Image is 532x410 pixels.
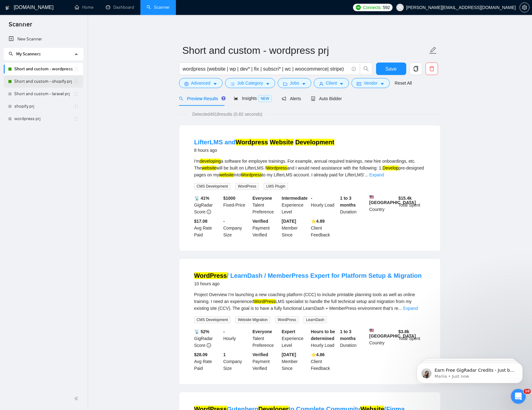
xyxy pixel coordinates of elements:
b: [DATE] [282,352,296,357]
input: Search Freelance Jobs... [183,65,349,73]
span: caret-down [302,82,306,86]
button: delete [426,63,438,75]
span: Auto Bidder [311,96,342,101]
div: Payment Verified [251,218,280,238]
span: search [360,66,372,72]
div: Country [368,328,397,349]
button: copy [410,63,422,75]
b: 📡 52% [194,329,210,334]
div: Payment Verified [251,351,280,372]
div: Project Overview I’m launching a new coaching platform (CCC) to include printable planning tools ... [194,291,425,312]
span: double-left [74,395,80,402]
div: GigRadar Score [193,195,222,215]
div: Avg Rate Paid [193,351,222,372]
span: CMS Development [194,316,231,323]
a: wordpress prj [14,113,74,125]
span: copy [410,66,422,72]
a: LifterLMS andWordpress Website Development [194,139,335,146]
li: Short and custom - wordpress prj [4,63,83,75]
span: Scanner [4,20,37,33]
a: homeHome [75,5,93,10]
img: logo [5,3,10,13]
img: upwork-logo.png [356,5,361,10]
span: CMS Development [194,183,231,190]
span: Connects: [363,4,382,11]
button: userClientcaret-down [314,78,349,88]
div: Talent Preference [251,328,280,349]
li: wordpress prj [4,113,83,125]
li: Short and custom - shopify prj [4,75,83,88]
span: caret-down [339,82,344,86]
span: Insights [234,96,272,101]
a: Short and custom - shopify prj [14,75,74,88]
span: holder [74,67,79,72]
span: Vendor [364,80,377,86]
div: Talent Preference [251,195,280,215]
mark: website [202,165,216,170]
span: area-chart [234,96,238,100]
b: Everyone [252,329,272,334]
b: Verified [252,352,268,357]
span: search [179,96,183,101]
mark: WordPress [254,299,275,304]
button: setting [520,2,530,12]
span: holder [74,79,79,84]
div: Duration [339,328,368,349]
button: idcardVendorcaret-down [351,78,389,88]
li: New Scanner [4,33,83,45]
b: [GEOGRAPHIC_DATA] [369,328,416,338]
div: Company Size [222,218,251,238]
div: Fixed-Price [222,195,251,215]
div: Avg Rate Paid [193,218,222,238]
b: $ 1000 [223,196,235,201]
span: My Scanners [9,51,41,57]
div: Experience Level [280,195,310,215]
button: folderJobscaret-down [278,78,311,88]
div: Total Spent [397,195,426,215]
b: $ 15.4k [398,196,412,201]
mark: Website [270,139,294,146]
span: WordPress [235,183,259,190]
a: Expand [369,172,384,177]
span: delete [426,66,438,72]
span: notification [282,96,286,101]
b: ⭐️ 4.86 [311,352,325,357]
div: Total Spent [397,328,426,349]
button: settingAdvancedcaret-down [179,78,223,88]
span: Client [326,80,337,86]
input: Scanner name... [182,43,428,58]
span: Jobs [290,80,299,86]
span: WordPress [275,316,299,323]
mark: Wordpress [241,172,262,177]
mark: website [219,172,234,177]
span: Job Category [237,80,263,86]
button: barsJob Categorycaret-down [225,78,275,88]
b: $17.08 [194,219,208,224]
b: [DATE] [282,219,296,224]
b: Intermediate [282,196,308,201]
mark: Wordpress [266,165,287,170]
div: Hourly [222,328,251,349]
div: I'm a software for employee trainings. For example, annual required trainings, new hire onboardin... [194,158,425,178]
button: search [360,63,372,75]
span: search [9,52,13,56]
b: Hours to be determined [311,329,335,341]
iframe: Intercom live chat [511,389,526,404]
div: Tooltip anchor [221,96,226,101]
a: Short and custom - laravel prj [14,88,74,100]
button: Save [376,63,406,75]
div: Member Since [280,351,310,372]
a: New Scanner [9,33,78,45]
span: Detected 4918 results (0.82 seconds) [188,111,267,118]
mark: WordPress [194,272,227,279]
div: GigRadar Score [193,328,222,349]
span: 592 [383,4,390,11]
span: ... [365,172,368,177]
b: [GEOGRAPHIC_DATA] [369,195,416,205]
b: ⭐️ 4.89 [311,219,325,224]
b: - [223,219,225,224]
span: user [398,5,402,10]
